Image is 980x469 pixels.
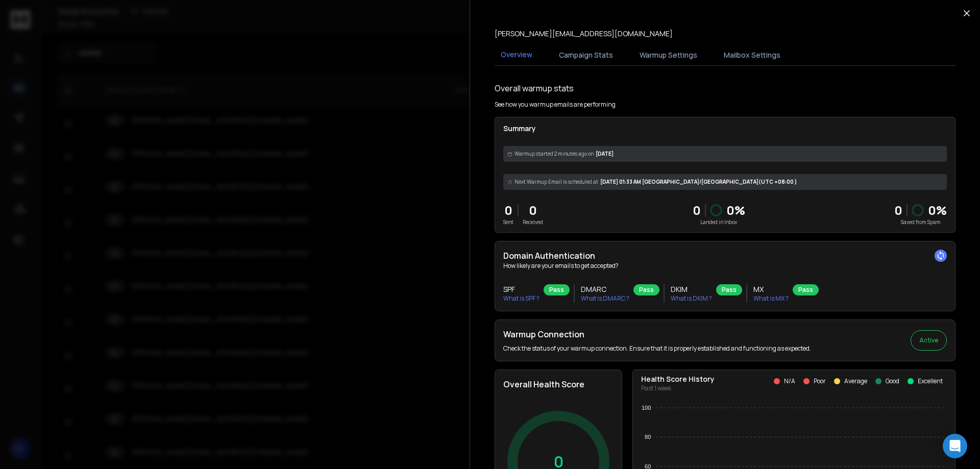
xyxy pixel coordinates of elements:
button: Campaign Stats [553,44,619,66]
tspan: 80 [645,434,651,440]
p: 0 % [928,202,947,218]
div: [DATE] [503,146,947,162]
div: Pass [793,284,819,295]
p: Good [886,377,899,385]
h3: SPF [503,284,540,294]
div: [DATE] 01:33 AM [GEOGRAPHIC_DATA]/[GEOGRAPHIC_DATA] (UTC +08:00 ) [503,174,947,190]
p: Poor [814,377,826,385]
h2: Domain Authentication [503,250,947,262]
p: How likely are your emails to get accepted? [503,262,947,270]
h3: DKIM [671,284,712,294]
h3: DMARC [581,284,629,294]
p: See how you warmup emails are performing [495,101,616,109]
p: Check the status of your warmup connection. Ensure that it is properly established and functionin... [503,344,811,353]
strong: 0 [894,202,902,218]
div: Pass [544,284,570,295]
p: 0 % [726,202,745,218]
p: Landed in Inbox [693,218,745,226]
p: Received [523,218,543,226]
p: Past 1 week [641,384,715,392]
p: Average [844,377,867,385]
h2: Overall Health Score [503,378,614,390]
p: Saved from Spam [894,218,947,226]
p: What is DKIM ? [671,294,712,303]
span: Warmup started 2 minutes ago on [514,150,594,158]
p: 0 [523,202,543,218]
div: Pass [716,284,742,295]
button: Overview [495,43,538,67]
p: Excellent [918,377,943,385]
p: Summary [503,124,947,134]
span: Next Warmup Email is scheduled at [514,178,598,186]
p: 0 [693,202,701,218]
p: 0 [503,202,513,218]
div: Open Intercom Messenger [943,434,967,458]
h3: MX [753,284,789,294]
p: What is DMARC ? [581,294,629,303]
h2: Warmup Connection [503,328,811,340]
button: Warmup Settings [633,44,703,66]
button: Active [911,330,947,351]
div: Pass [633,284,659,295]
p: N/A [784,377,795,385]
p: Sent [503,218,513,226]
tspan: 100 [642,405,651,411]
h1: Overall warmup stats [495,82,574,94]
p: What is MX ? [753,294,789,303]
button: Mailbox Settings [718,44,787,66]
p: Health Score History [641,374,715,384]
p: What is SPF ? [503,294,540,303]
p: [PERSON_NAME][EMAIL_ADDRESS][DOMAIN_NAME] [495,29,673,39]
